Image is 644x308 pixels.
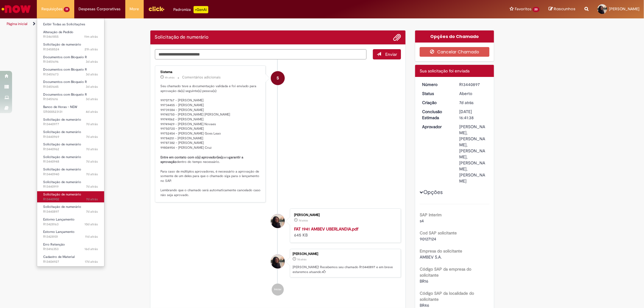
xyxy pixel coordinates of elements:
div: [PERSON_NAME] [294,213,395,217]
a: Aberto R13428163 : Estorno Lançamento [37,216,104,227]
span: R13404927 [43,259,98,264]
span: Favoritos [515,6,531,12]
span: Solicitação de numerário [43,155,81,159]
h2: Solicitação de numerário Histórico de tíquete [155,35,209,40]
b: garantir a aprovação [161,155,245,164]
span: R13416353 [43,247,98,252]
span: 16d atrás [85,247,98,251]
span: R13440902 [43,197,98,202]
dt: Criação [418,100,455,106]
b: Código SAP da empresa do solicitante [420,266,471,278]
dt: Aprovador [418,124,455,130]
time: 29/08/2025 07:57:11 [165,76,175,79]
span: 20 [533,7,540,12]
time: 28/08/2025 15:07:53 [85,47,98,52]
a: Aberto R13440969 : Solicitação de numerário [37,129,104,140]
time: 22/08/2025 16:41:21 [299,219,308,222]
span: 7d atrás [86,135,98,139]
span: 7d atrás [86,122,98,126]
div: System [271,71,285,85]
span: R13461855 [43,34,98,39]
a: Aberto R13404927 : Cadastro de Material [37,254,104,265]
span: [PERSON_NAME] [609,6,639,11]
time: 19/08/2025 11:32:11 [85,234,98,239]
b: Cod SAP solicitante [420,230,457,236]
time: 27/08/2025 10:46:40 [86,97,98,101]
span: Solicitação de numerário [43,192,81,197]
span: R13428101 [43,234,98,239]
b: Código SAP da localidade do solicitante [420,291,474,302]
time: 22/08/2025 16:51:48 [86,159,98,164]
dt: Status [418,90,455,97]
a: Aberto R13440897 : Solicitação de numerário [37,204,104,215]
a: Página inicial [7,21,27,26]
a: Aberto R13451616 : Documentos com Bloqueio R [37,91,104,103]
a: Aberto R13451645 : Documentos com Bloqueio R [37,79,104,90]
span: Documentos com Bloqueio R [43,55,87,59]
a: Aberto R13451696 : Documentos com Bloqueio R [37,54,104,65]
time: 22/08/2025 16:58:16 [86,122,98,126]
time: 22/08/2025 16:47:40 [86,184,98,189]
a: Aberto R13440962 : Solicitação de numerário [37,141,104,152]
span: R13440977 [43,122,98,127]
span: Alteração de Pedido [43,30,73,34]
time: 14/08/2025 09:10:41 [85,247,98,251]
div: Padroniza [174,6,208,13]
button: Adicionar anexos [393,33,401,41]
span: Estorno Lançamento [43,217,75,222]
span: Requisições [41,6,62,12]
div: [PERSON_NAME], [PERSON_NAME], [PERSON_NAME], [PERSON_NAME], [PERSON_NAME] [459,124,487,184]
span: R13451696 [43,59,98,64]
a: Aberto R13440919 : Solicitação de numerário [37,179,104,190]
span: Despesas Corporativas [79,6,121,12]
span: 10d atrás [85,222,98,227]
span: Solicitação de numerário [43,142,81,147]
span: R13440919 [43,184,98,189]
time: 22/08/2025 16:44:21 [86,197,98,202]
span: Documentos com Bloqueio R [43,67,87,72]
div: Sistema [161,70,261,74]
time: 26/08/2025 10:20:21 [86,110,98,114]
span: Solicitação de numerário [43,167,81,172]
span: R13440948 [43,159,98,164]
dt: Número [418,81,455,87]
span: Solicitação de numerário [43,180,81,184]
span: 3d atrás [86,59,98,64]
span: Estorno Lançamento [43,230,75,234]
a: Aberto SR000523131 : Banco de Horas - NEW [37,104,104,115]
span: 11m atrás [85,34,98,39]
span: 7d atrás [459,100,473,105]
time: 22/08/2025 16:41:33 [459,100,473,105]
span: Documentos com Bloqueio R [43,80,87,84]
time: 22/08/2025 16:54:19 [86,147,98,151]
a: Aberto R13451673 : Documentos com Bloqueio R [37,66,104,78]
time: 22/08/2025 16:56:17 [86,135,98,139]
span: Sua solicitação foi enviada [420,68,469,74]
span: 90127124 [420,236,436,242]
span: R13451673 [43,72,98,77]
span: 11d atrás [85,234,98,239]
a: Aberto R13440902 : Solicitação de numerário [37,191,104,202]
a: Exibir Todas as Solicitações [37,21,104,28]
span: 4h atrás [165,76,175,79]
a: Aberto R13428101 : Estorno Lançamento [37,229,104,240]
time: 12/08/2025 16:14:42 [85,259,98,264]
span: 17d atrás [85,259,98,264]
div: R13440897 [459,81,487,87]
span: BR46 [420,303,429,308]
span: Cadastro de Material [43,255,75,259]
p: +GenAi [194,6,208,13]
time: 29/08/2025 11:26:50 [85,34,98,39]
div: [PERSON_NAME] [293,252,398,256]
b: Entre em contato com o(s) aprovador(es) [161,155,223,160]
dt: Conclusão Estimada [418,109,455,121]
button: Cancelar Chamado [420,47,489,57]
span: R13440969 [43,135,98,139]
span: 7d atrás [297,258,306,261]
span: s4 [420,218,424,224]
textarea: Digite sua mensagem aqui... [155,49,367,59]
span: Solicitação de numerário [43,130,81,134]
span: Enviar [385,52,397,57]
a: Aberto R13458524 : Solicitação de numerário [37,41,104,52]
ul: Requisições [37,18,104,267]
